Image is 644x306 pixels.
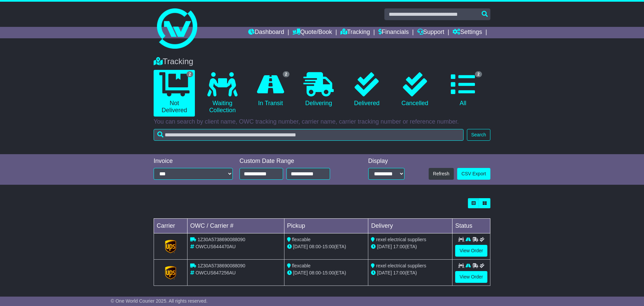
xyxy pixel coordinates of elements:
span: [DATE] [377,244,392,249]
td: OWC / Carrier # [187,219,284,233]
div: Custom Date Range [239,158,347,165]
span: 17:00 [393,244,405,249]
div: - (ETA) [287,243,366,250]
a: 2 In Transit [250,70,291,110]
div: Invoice [154,158,233,165]
div: Display [368,158,405,165]
span: [DATE] [293,270,308,275]
a: Support [417,27,444,38]
span: OWCUS647256AU [196,270,236,275]
div: (ETA) [371,269,449,276]
td: Pickup [284,219,368,233]
span: 2 [283,71,290,77]
td: Delivery [368,219,452,233]
span: 1Z30A5738690088090 [198,263,245,268]
span: flexcable [292,237,311,242]
span: 2 [475,71,482,77]
span: [DATE] [293,244,308,249]
span: [DATE] [377,270,392,275]
span: 08:00 [309,244,321,249]
a: 2 Not Delivered [154,70,195,117]
button: Search [467,129,490,141]
span: rexel electrical suppliers [376,237,426,242]
span: 15:00 [322,270,334,275]
span: OWCUS644470AU [196,244,236,249]
span: 15:00 [322,244,334,249]
a: Financials [378,27,409,38]
a: View Order [455,245,487,257]
a: Waiting Collection [202,70,243,117]
img: GetCarrierServiceLogo [165,240,176,253]
span: 1Z30A5738690088090 [198,237,245,242]
span: 2 [186,71,194,77]
a: Dashboard [248,27,284,38]
a: 2 All [442,70,484,110]
a: Delivering [298,70,339,110]
a: View Order [455,271,487,283]
a: CSV Export [457,168,490,180]
td: Carrier [154,219,187,233]
a: Settings [452,27,482,38]
p: You can search by client name, OWC tracking number, carrier name, carrier tracking number or refe... [154,118,490,126]
button: Refresh [429,168,454,180]
a: Delivered [346,70,387,110]
td: Status [452,219,490,233]
span: flexcable [292,263,311,268]
div: - (ETA) [287,269,366,276]
img: GetCarrierServiceLogo [165,266,176,279]
div: (ETA) [371,243,449,250]
div: Tracking [150,57,494,67]
a: Tracking [340,27,370,38]
span: rexel electrical suppliers [376,263,426,268]
span: © One World Courier 2025. All rights reserved. [111,298,208,304]
a: Quote/Book [292,27,332,38]
span: 08:00 [309,270,321,275]
a: Cancelled [394,70,435,110]
span: 17:00 [393,270,405,275]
